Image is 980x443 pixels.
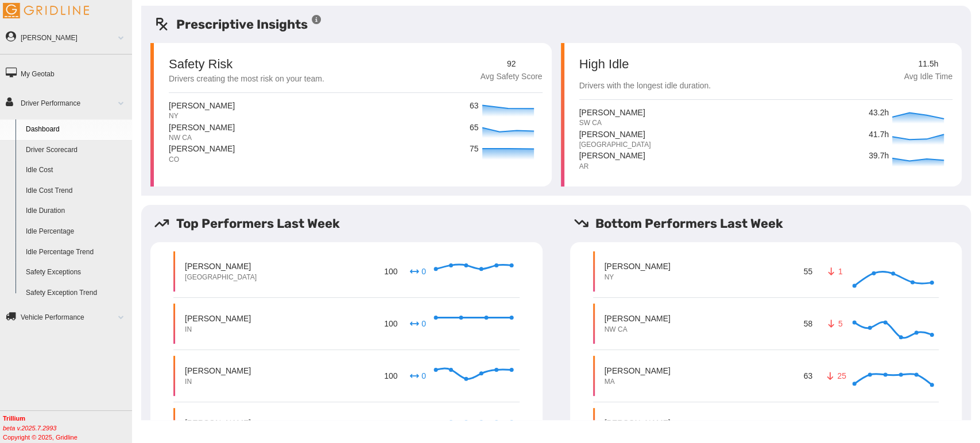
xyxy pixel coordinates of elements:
p: Avg Safety Score [481,71,543,83]
p: 0 [409,370,427,382]
p: [GEOGRAPHIC_DATA] [579,140,651,150]
p: 63 [801,368,815,383]
p: MA [605,377,671,387]
h5: Top Performers Last Week [154,214,552,233]
p: 0 [409,266,427,277]
p: IN [185,377,251,387]
p: Avg Idle Time [904,71,952,83]
p: NY [169,111,235,121]
p: [PERSON_NAME] [605,417,671,429]
p: 65 [470,122,479,134]
a: Idle Duration [21,201,132,222]
p: [PERSON_NAME] [605,313,671,324]
p: SW CA [579,118,645,128]
b: Trillium [3,415,25,422]
p: [PERSON_NAME] [579,129,651,140]
p: 39.7h [869,150,889,162]
a: Dashboard [21,119,132,140]
h5: Prescriptive Insights [154,15,322,34]
a: Idle Cost [21,160,132,181]
p: [PERSON_NAME] [185,261,257,272]
p: NW CA [169,133,235,143]
a: Safety Exceptions [21,262,132,283]
p: Drivers with the longest idle duration. [579,80,711,92]
p: 0 [409,318,427,329]
p: 75 [470,143,479,156]
a: Safety Exception Trend [21,283,132,304]
p: [PERSON_NAME] [579,107,645,118]
p: [PERSON_NAME] [579,150,645,161]
p: 58 [801,316,815,331]
p: [GEOGRAPHIC_DATA] [185,273,257,282]
p: High Idle [579,58,711,71]
p: [PERSON_NAME] [605,261,671,272]
p: 100 [382,316,400,331]
p: [PERSON_NAME] [169,100,235,111]
a: Driver Scorecard [21,140,132,161]
p: [PERSON_NAME] [185,365,251,376]
i: beta v.2025.7.2993 [3,425,56,432]
p: Drivers creating the most risk on your team. [169,73,324,86]
p: 25 [825,370,843,382]
p: 92 [481,58,543,71]
p: IN [185,325,251,335]
p: NW CA [605,325,671,335]
p: [PERSON_NAME] [605,365,671,376]
a: Idle Percentage [21,222,132,242]
p: 63 [470,100,479,112]
p: 11.5h [904,58,952,71]
p: AR [579,162,645,172]
div: Copyright © 2025, Gridline [3,414,132,442]
p: [PERSON_NAME] [185,417,257,429]
a: Idle Percentage Trend [21,242,132,263]
p: Safety Risk [169,58,233,71]
p: 5 [825,318,843,329]
p: NY [605,273,671,282]
p: 43.2h [869,107,889,119]
p: 1 [825,266,843,277]
h5: Bottom Performers Last Week [574,214,971,233]
p: [PERSON_NAME] [169,143,235,154]
a: Idle Cost Trend [21,181,132,201]
p: [PERSON_NAME] [169,122,235,133]
p: 100 [382,368,400,383]
p: 41.7h [869,129,889,141]
img: Gridline [3,3,89,18]
p: [PERSON_NAME] [185,313,251,324]
p: 55 [801,263,815,279]
p: 100 [382,263,400,279]
p: CO [169,155,235,165]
